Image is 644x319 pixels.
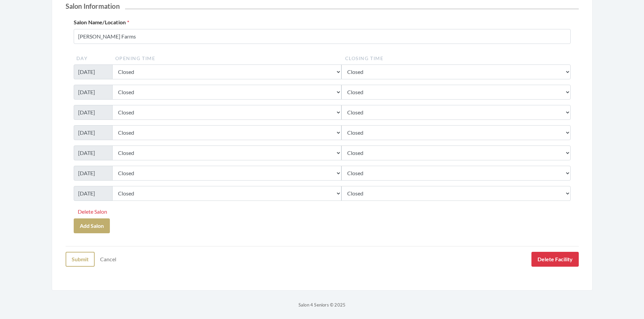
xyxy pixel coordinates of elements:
div: [DATE] [74,145,113,160]
h2: Salon Information [66,2,579,10]
th: Closing Time [342,52,571,64]
div: [DATE] [74,105,113,120]
p: Salon 4 Seniors © 2025 [52,301,593,309]
div: [DATE] [74,186,113,201]
a: Cancel [96,253,121,266]
button: Add Salon [74,218,110,233]
label: Salon Name/Location [74,18,129,26]
div: [DATE] [74,125,113,140]
input: Enter Salon Name/Location [74,29,571,44]
div: [DATE] [74,85,113,100]
th: Day [74,52,113,64]
button: Delete Facility [531,252,579,267]
div: [DATE] [74,166,113,181]
button: Submit [66,252,95,267]
th: Opening Time [113,52,342,64]
button: Delete Salon [74,206,111,217]
div: [DATE] [74,64,113,79]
